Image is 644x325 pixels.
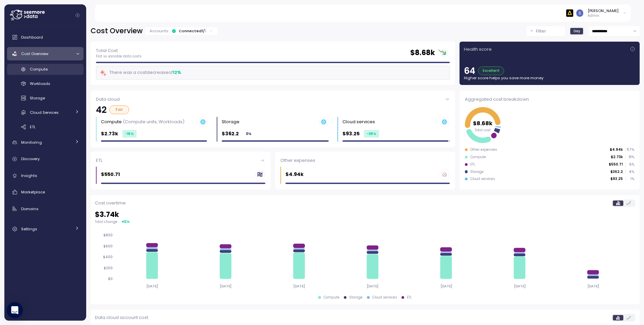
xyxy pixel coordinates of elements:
[364,130,379,138] div: -39 %
[514,284,525,288] tspan: [DATE]
[475,128,491,132] tspan: Total cost
[95,200,126,206] p: Cost overtime
[30,110,59,115] span: Cloud Services
[30,95,45,101] span: Storage
[104,266,113,270] tspan: $200
[103,244,113,248] tspan: $600
[349,295,363,300] div: Storage
[108,277,113,281] tspan: $0
[470,177,495,181] div: Cloud services
[146,284,158,288] tspan: [DATE]
[470,162,475,167] div: ETL
[470,155,486,159] div: Compute
[7,136,84,149] a: Monitoring
[101,171,120,178] p: $550.71
[21,140,42,145] span: Monitoring
[527,26,565,36] button: Filter
[21,189,45,195] span: Marketplace
[473,119,493,127] tspan: $8.68k
[96,105,107,114] p: 42
[173,69,181,76] div: 12 %
[478,66,504,75] div: Excellent
[7,169,84,182] a: Insights
[7,31,84,44] a: Dashboard
[342,119,375,125] div: Cloud services
[407,295,412,300] div: ETL
[609,162,623,167] p: $550.71
[626,162,634,167] p: 6 %
[101,130,118,138] p: $2.73k
[95,210,635,220] h2: $ 3.74k
[280,157,450,164] div: Other expenses
[626,170,634,174] p: 4 %
[243,130,254,138] div: 0 %
[440,284,452,288] tspan: [DATE]
[464,75,635,81] p: Higher score helps you save more money
[91,152,271,190] a: ETL$550.71
[587,284,599,288] tspan: [DATE]
[96,54,142,59] p: Flat vs variable data costs
[101,119,184,125] div: Compute
[21,35,43,40] span: Dashboard
[7,302,23,318] div: Open Intercom Messenger
[7,93,84,104] a: Storage
[21,226,37,232] span: Settings
[610,147,623,152] p: $4.94k
[7,152,84,166] a: Discovery
[342,130,360,138] p: $93.25
[222,130,239,138] p: $362.2
[465,96,634,103] div: Aggregated cost breakdown
[611,155,623,159] p: $2.73k
[150,28,169,34] p: Accounts:
[626,147,634,152] p: 57 %
[222,119,239,125] div: Storage
[21,156,40,161] span: Discovery
[470,147,497,152] div: Other expenses
[145,27,218,35] div: Accounts:Connected1/1
[610,170,623,174] p: $362.2
[7,222,84,236] a: Settings
[293,284,305,288] tspan: [DATE]
[91,26,143,36] h2: Cost Overview
[205,28,206,34] p: 1
[220,284,231,288] tspan: [DATE]
[470,170,484,174] div: Storage
[103,255,113,260] tspan: $400
[96,157,265,164] div: ETL
[96,47,142,54] p: Total Cost
[588,8,619,13] div: [PERSON_NAME]
[7,47,84,60] a: Cost Overview
[123,219,130,224] div: 12 %
[324,295,339,300] div: Compute
[109,105,129,114] div: Fair
[30,66,48,72] span: Compute
[588,13,619,18] p: Admin
[179,28,206,34] div: Connected 1 /
[73,13,82,18] button: Collapse navigation
[7,202,84,216] a: Domains
[610,177,623,181] p: $93.25
[367,284,378,288] tspan: [DATE]
[95,314,148,321] p: Data cloud account cost
[21,51,48,56] span: Cost Overview
[103,233,113,238] tspan: $800
[464,46,492,53] p: Health score
[95,220,117,224] p: Total change
[464,66,475,75] p: 64
[410,48,435,58] h2: $ 8.68k
[372,295,397,300] div: Cloud services
[7,78,84,89] a: Workloads
[536,28,546,35] p: Filter
[7,107,84,118] a: Cloud Services
[7,185,84,199] a: Marketplace
[576,9,583,16] img: ACg8ocLCy7HMj59gwelRyEldAl2GQfy23E10ipDNf0SDYCnD3y85RA=s96-c
[626,155,634,159] p: 31 %
[30,81,50,86] span: Workloads
[21,173,37,178] span: Insights
[285,171,304,178] p: $4.94k
[123,119,184,125] p: (Compute units, Workloads)
[566,9,573,16] img: 6628aa71fabf670d87b811be.PNG
[626,177,634,181] p: 1 %
[122,130,137,138] div: -16 %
